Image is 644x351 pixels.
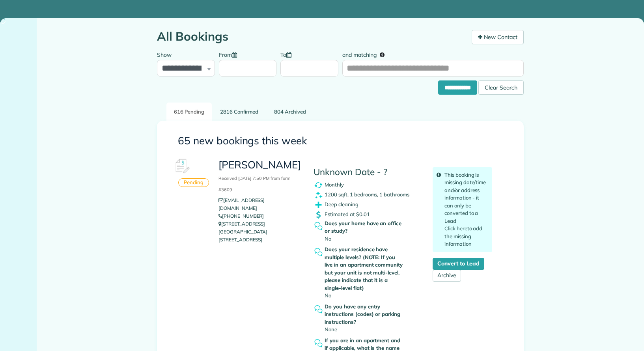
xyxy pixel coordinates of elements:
[166,103,212,121] a: 616 Pending
[314,247,323,257] img: question_symbol_icon-fa7b350da2b2fea416cef77984ae4cf4944ea5ab9e3d5925827a5d6b7129d3f6.png
[433,167,492,252] div: This booking is missing date/time and/or address information - it can only be converted to a Lead...
[325,303,404,326] strong: Do you have any entry instructions (codes) or parking instructions?
[218,197,265,211] a: [EMAIL_ADDRESS][DOMAIN_NAME]
[178,135,503,147] h3: 65 new bookings this week
[314,210,323,220] img: dollar_symbol_icon-bd8a6898b2649ec353a9eba708ae97d8d7348bddd7d2aed9b7e4bf5abd9f4af5.png
[478,80,524,95] div: Clear Search
[170,155,194,178] img: Booking #617494
[218,220,302,244] p: [STREET_ADDRESS][GEOGRAPHIC_DATA][STREET_ADDRESS]
[218,159,302,193] h3: [PERSON_NAME]
[325,201,358,207] span: Deep cleaning
[325,246,404,292] strong: Does your residence have multiple levels? (NOTE: If you live in an apartment community but your u...
[325,220,404,235] strong: Does your home have an office or study?
[325,191,409,197] span: 1200 sqft, 1 bedrooms, 1 bathrooms
[314,338,323,348] img: question_symbol_icon-fa7b350da2b2fea416cef77984ae4cf4944ea5ab9e3d5925827a5d6b7129d3f6.png
[280,47,295,62] label: To
[314,304,323,314] img: question_symbol_icon-fa7b350da2b2fea416cef77984ae4cf4944ea5ab9e3d5925827a5d6b7129d3f6.png
[314,221,323,231] img: question_symbol_icon-fa7b350da2b2fea416cef77984ae4cf4944ea5ab9e3d5925827a5d6b7129d3f6.png
[218,213,264,219] a: [PHONE_NUMBER]
[219,47,241,62] label: From
[267,103,314,121] a: 804 Archived
[218,175,291,192] small: Received [DATE] 7:50 PM from form #3609
[325,181,344,187] span: Monthly
[178,178,209,187] div: Pending
[325,292,331,299] span: No
[314,200,323,210] img: extras_symbol_icon-f5f8d448bd4f6d592c0b405ff41d4b7d97c126065408080e4130a9468bdbe444.png
[444,225,467,232] a: Click here
[325,326,337,332] span: None
[472,30,524,44] a: New Contact
[342,47,390,62] label: and matching
[325,235,331,242] span: No
[314,190,323,200] img: clean_symbol_icon-dd072f8366c07ea3eb8378bb991ecd12595f4b76d916a6f83395f9468ae6ecae.png
[433,270,461,282] a: Archive
[433,258,484,270] a: Convert to Lead
[157,30,466,43] h1: All Bookings
[478,82,524,88] a: Clear Search
[213,103,266,121] a: 2816 Confirmed
[314,180,323,190] img: recurrence_symbol_icon-7cc721a9f4fb8f7b0289d3d97f09a2e367b638918f1a67e51b1e7d8abe5fb8d8.png
[314,167,421,177] h4: Unknown Date - ?
[325,211,370,217] span: Estimated at $0.01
